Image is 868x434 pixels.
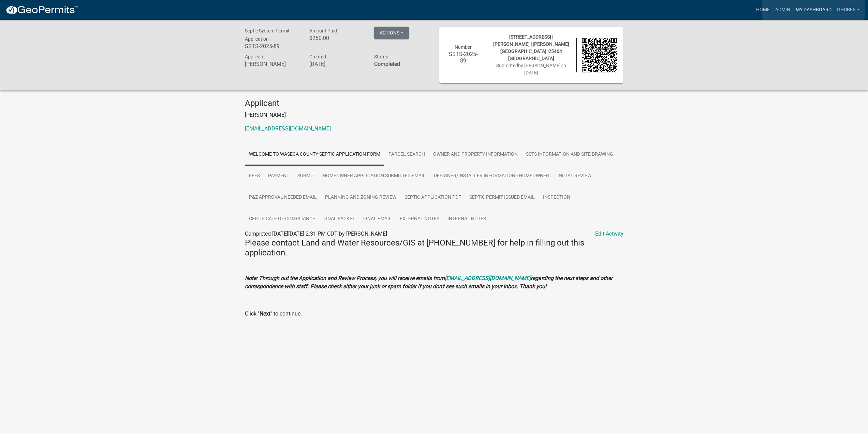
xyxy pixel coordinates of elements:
a: Planning and Zoning Review [321,187,400,209]
a: Welcome to Waseca County Septic Application Form [245,144,384,166]
span: Septic System Permit Application [245,28,290,42]
h4: Please contact Land and Water Resources/GIS at [PHONE_NUMBER] for help in filling out this applic... [245,238,623,258]
span: [STREET_ADDRESS] | [PERSON_NAME] | [PERSON_NAME][GEOGRAPHIC_DATA] |25464 [GEOGRAPHIC_DATA] [493,34,569,61]
a: Final Email [359,208,396,230]
a: Certificate of Compliance [245,208,319,230]
a: Septic Permit Issued email [465,187,539,209]
h6: $250.00 [309,35,364,41]
a: [EMAIL_ADDRESS][DOMAIN_NAME] [245,125,331,132]
a: Submit [293,165,319,187]
span: Status [374,54,388,59]
h6: [DATE] [309,61,364,67]
button: Actions [374,27,409,39]
a: Internal Notes [443,208,490,230]
span: by [PERSON_NAME] [518,63,561,68]
a: Admin [773,3,793,16]
a: P&Z Approval Needed Email [245,187,321,209]
h6: SSTS-2025-89 [446,51,481,64]
h4: Applicant [245,98,623,108]
h6: SSTS-2025-89 [245,43,299,50]
img: QR code [582,38,617,73]
a: Septic Application PDF [400,187,465,209]
a: Payment [264,165,293,187]
strong: Note: Through out the Application and Review Process, you will receive emails from [245,275,445,281]
a: My Dashboard [793,3,834,16]
a: Fees [245,165,264,187]
p: Click " " to continue. [245,310,623,318]
a: Parcel search [384,144,429,166]
a: Home [753,3,773,16]
h6: [PERSON_NAME] [245,61,299,67]
a: GHuber [834,3,863,16]
a: [EMAIL_ADDRESS][DOMAIN_NAME] [445,275,531,281]
a: Final Packet [319,208,359,230]
span: Submitted on [DATE] [496,63,566,75]
span: Completed [DATE][DATE] 2:31 PM CDT by [PERSON_NAME] [245,230,387,237]
strong: Next [260,310,270,317]
a: Edit Activity [595,230,623,238]
span: Applicant [245,54,265,59]
span: Created [309,54,326,59]
span: Amount Paid [309,28,337,33]
a: Owner and Property Information [429,144,522,166]
a: Inspection [539,187,574,209]
p: [PERSON_NAME] [245,111,623,119]
a: SSTS Information and Site Drawing [522,144,617,166]
a: External Notes [396,208,443,230]
strong: Completed [374,61,400,67]
a: Homeowner Application Submitted Email [319,165,430,187]
span: Number [455,44,472,50]
a: Initial Review [553,165,595,187]
a: Designer/Installer Information - Homeowner [430,165,553,187]
strong: regarding the next steps and other correspondence with staff. Please check either your junk or sp... [245,275,613,290]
